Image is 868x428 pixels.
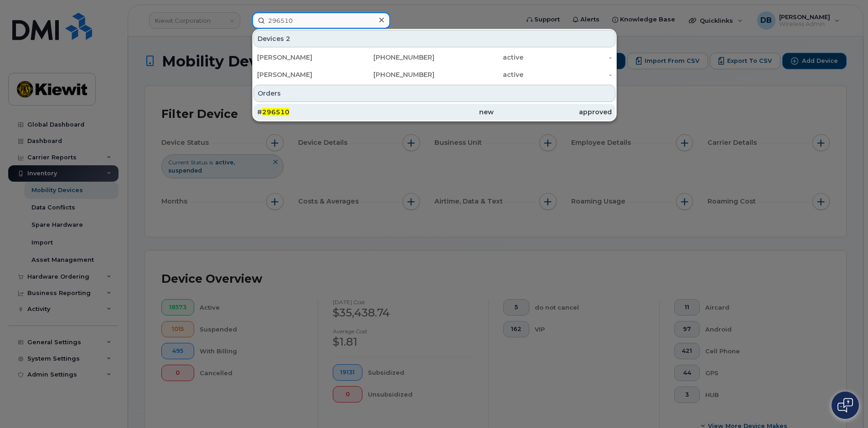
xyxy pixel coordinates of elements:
[257,53,346,62] div: [PERSON_NAME]
[837,398,853,413] img: Open chat
[346,70,435,79] div: [PHONE_NUMBER]
[494,107,612,117] div: approved
[523,53,612,62] div: -
[434,53,523,62] div: active
[257,107,375,117] div: #
[346,53,435,62] div: [PHONE_NUMBER]
[523,70,612,79] div: -
[253,66,615,83] a: [PERSON_NAME][PHONE_NUMBER]active-
[262,108,289,116] span: 296510
[253,104,615,120] a: #296510newapproved
[257,70,346,79] div: [PERSON_NAME]
[253,30,615,47] div: Devices
[286,34,290,43] span: 2
[253,49,615,66] a: [PERSON_NAME][PHONE_NUMBER]active-
[253,85,615,102] div: Orders
[434,70,523,79] div: active
[375,107,493,117] div: new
